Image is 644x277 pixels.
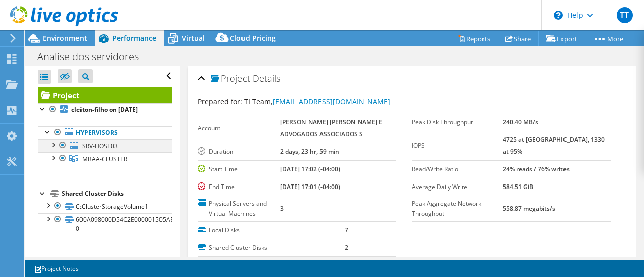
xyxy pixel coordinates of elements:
span: Performance [112,33,156,43]
span: Environment [43,33,87,43]
b: [PERSON_NAME] [PERSON_NAME] E ADVOGADOS ASSOCIADOS S [280,118,382,138]
span: Details [253,72,280,84]
span: MBAA-CLUSTER [82,155,127,163]
svg: \n [554,11,563,20]
a: Project Notes [27,262,86,275]
span: TT [617,7,633,23]
a: More [585,31,631,46]
a: cleiton-filho on [DATE] [38,103,172,116]
label: Account [198,123,280,133]
span: Virtual [182,33,205,43]
b: 584.51 GiB [503,182,533,191]
b: 7 [345,226,348,234]
b: cleiton-filho on [DATE] [71,105,138,114]
b: 558.87 megabits/s [503,204,555,213]
span: Cloud Pricing [230,33,276,43]
b: [DATE] 17:02 (-04:00) [280,165,340,173]
span: SRV-HOST03 [82,142,118,150]
label: Duration [198,147,280,157]
span: Project [211,74,250,84]
label: IOPS [412,141,503,151]
b: 240.40 MB/s [503,118,538,126]
b: 3 [280,204,284,213]
b: 2 days, 23 hr, 59 min [280,147,339,156]
label: Read/Write Ratio [412,164,503,174]
label: Physical Servers and Virtual Machines [198,199,280,219]
a: [EMAIL_ADDRESS][DOMAIN_NAME] [273,97,390,106]
a: C:ClusterStorageVolume1 [38,200,172,213]
a: Reports [450,31,498,46]
label: Local Disks [198,225,345,235]
a: Export [538,31,585,46]
label: Peak Disk Throughput [412,117,503,127]
label: Peak Aggregate Network Throughput [412,199,503,219]
span: TI Team, [244,97,390,106]
a: Hypervisors [38,126,172,139]
b: 4725 at [GEOGRAPHIC_DATA], 1330 at 95% [503,135,605,156]
label: Shared Cluster Disks [198,243,345,253]
label: Prepared for: [198,97,243,106]
a: 600A098000D54C2E000001505AEEA892-0 [38,213,172,235]
div: Shared Cluster Disks [62,188,172,200]
a: Project [38,87,172,103]
label: Start Time [198,164,280,174]
b: 24% reads / 76% writes [503,165,570,173]
a: Share [498,31,539,46]
label: End Time [198,182,280,192]
a: SRV-HOST03 [38,139,172,152]
label: Average Daily Write [412,182,503,192]
h1: Analise dos servidores [33,51,154,62]
b: [DATE] 17:01 (-04:00) [280,182,340,191]
b: 2 [345,243,348,252]
a: MBAA-CLUSTER [38,152,172,165]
